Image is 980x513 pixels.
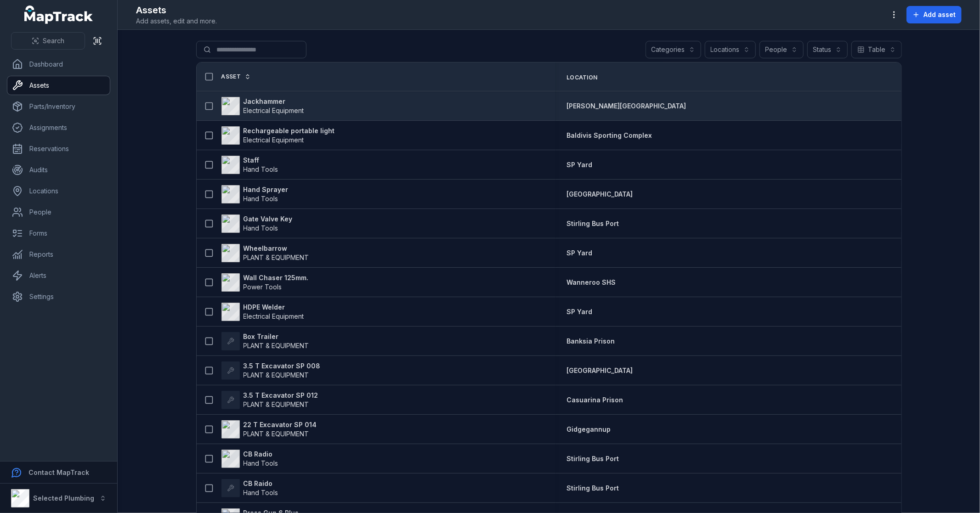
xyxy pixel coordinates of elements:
span: [PERSON_NAME][GEOGRAPHIC_DATA] [566,102,686,110]
span: Gidgegannup [566,425,611,433]
a: Forms [7,224,110,242]
a: People [7,203,110,221]
span: PLANT & EQUIPMENT [244,400,309,408]
span: Stirling Bus Port [566,220,619,227]
h2: Assets [136,4,217,17]
strong: Contact MapTrack [28,468,89,476]
strong: Gate Valve Key [244,214,293,224]
a: Alerts [7,266,110,285]
a: [GEOGRAPHIC_DATA] [566,366,633,375]
strong: 3.5 T Excavator SP 008 [244,361,321,371]
a: Asset [221,73,251,80]
a: SP Yard [566,160,592,169]
a: Gidgegannup [566,425,611,434]
span: Baldivis Sporting Complex [566,131,652,139]
span: Hand Tools [244,489,278,496]
strong: Selected Plumbing [33,494,94,502]
a: Assignments [7,118,110,137]
strong: CB Radio [244,450,278,459]
span: Hand Tools [244,224,278,232]
span: PLANT & EQUIPMENT [244,371,309,379]
span: Hand Tools [244,165,278,173]
span: [GEOGRAPHIC_DATA] [566,366,633,374]
a: Stirling Bus Port [566,454,619,463]
a: Baldivis Sporting Complex [566,131,652,140]
span: Hand Tools [244,195,278,203]
button: Categories [646,41,701,58]
a: JackhammerElectrical Equipment [221,97,304,115]
a: Reports [7,245,110,264]
span: Add assets, edit and more. [136,17,217,26]
button: People [759,41,804,58]
button: Table [851,41,902,58]
strong: Box Trailer [244,332,309,341]
button: Search [11,32,85,50]
strong: 22 T Excavator SP 014 [244,420,317,429]
a: 3.5 T Excavator SP 008PLANT & EQUIPMENT [221,361,321,380]
span: Electrical Equipment [244,136,304,144]
a: CB RadioHand Tools [221,450,278,468]
span: Add asset [923,10,956,19]
a: Wall Chaser 125mm.Power Tools [221,273,309,292]
span: SP Yard [566,249,592,257]
button: Add asset [906,6,962,23]
a: Audits [7,161,110,179]
span: Stirling Bus Port [566,455,619,462]
a: [PERSON_NAME][GEOGRAPHIC_DATA] [566,101,686,111]
span: Hand Tools [244,459,278,467]
strong: Hand Sprayer [244,185,289,194]
span: Wanneroo SHS [566,278,616,286]
span: Asset [221,73,241,80]
a: Box TrailerPLANT & EQUIPMENT [221,332,309,350]
strong: HDPE Welder [244,303,304,312]
span: Banksia Prison [566,337,615,345]
a: SP Yard [566,307,592,316]
a: 22 T Excavator SP 014PLANT & EQUIPMENT [221,420,317,439]
a: Assets [7,76,110,95]
a: MapTrack [24,6,93,24]
a: WheelbarrowPLANT & EQUIPMENT [221,244,309,262]
strong: CB Raido [244,479,278,488]
a: Reservations [7,140,110,158]
a: Rechargeable portable lightElectrical Equipment [221,126,335,145]
a: Settings [7,288,110,306]
button: Status [807,41,848,58]
span: Stirling Bus Port [566,484,619,492]
span: Location [566,74,597,81]
span: PLANT & EQUIPMENT [244,342,309,350]
a: Dashboard [7,55,110,73]
span: Electrical Equipment [244,312,304,320]
span: PLANT & EQUIPMENT [244,254,309,261]
span: [GEOGRAPHIC_DATA] [566,190,633,198]
strong: Wall Chaser 125mm. [244,273,309,282]
span: SP Yard [566,161,592,169]
span: PLANT & EQUIPMENT [244,430,309,438]
a: Hand SprayerHand Tools [221,185,289,203]
a: HDPE WelderElectrical Equipment [221,303,304,321]
a: CB RaidoHand Tools [221,479,278,497]
button: Locations [705,41,756,58]
a: [GEOGRAPHIC_DATA] [566,190,633,199]
a: Wanneroo SHS [566,278,616,287]
strong: Jackhammer [244,97,304,106]
a: Locations [7,182,110,200]
span: Casuarina Prison [566,396,623,404]
span: Electrical Equipment [244,107,304,114]
strong: Rechargeable portable light [244,126,335,135]
a: Stirling Bus Port [566,219,619,228]
span: Search [43,36,64,45]
strong: 3.5 T Excavator SP 012 [244,391,318,400]
span: SP Yard [566,308,592,316]
a: Stirling Bus Port [566,484,619,493]
strong: Wheelbarrow [244,244,309,253]
a: SP Yard [566,248,592,258]
a: Gate Valve KeyHand Tools [221,214,293,233]
a: Parts/Inventory [7,97,110,116]
a: StaffHand Tools [221,156,278,174]
span: Power Tools [244,283,282,291]
a: Casuarina Prison [566,395,623,405]
a: Banksia Prison [566,337,615,346]
a: 3.5 T Excavator SP 012PLANT & EQUIPMENT [221,391,318,409]
strong: Staff [244,156,278,165]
